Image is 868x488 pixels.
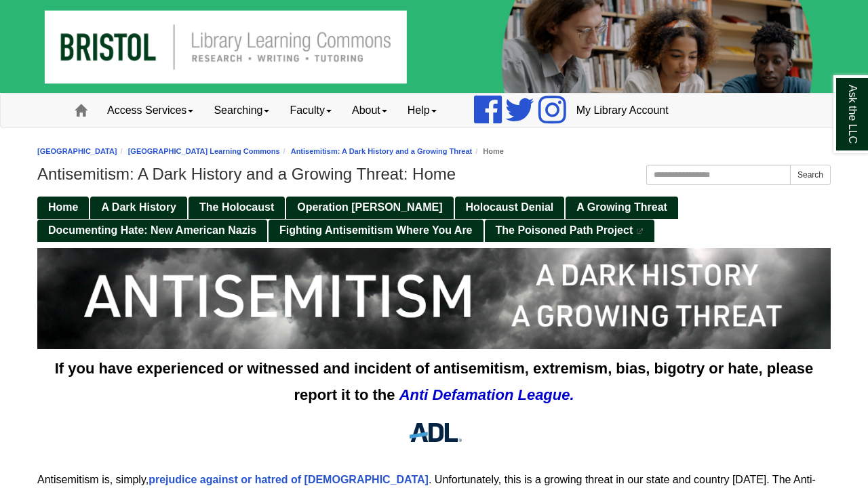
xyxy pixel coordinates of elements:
[149,474,429,485] a: prejudice against or hatred of [DEMOGRAPHIC_DATA]
[48,201,78,213] span: Home
[342,94,397,127] a: About
[397,94,447,127] a: Help
[37,197,89,219] a: Home
[199,201,274,213] span: The Holocaust
[455,197,565,219] a: Holocaust Denial
[297,201,442,213] span: Operation [PERSON_NAME]
[203,94,279,127] a: Searching
[485,220,655,242] a: The Poisoned Path Project
[37,248,831,349] img: Antisemitism, a dark history, a growing threat
[37,220,267,242] a: Documenting Hate: New American Nazis
[101,201,176,213] span: A Dark History
[279,94,342,127] a: Faculty
[291,147,473,155] a: Antisemitism: A Dark History and a Growing Threat
[566,197,678,219] a: A Growing Threat
[472,145,504,158] li: Home
[279,224,472,236] span: Fighting Antisemitism Where You Are
[566,94,679,127] a: My Library Account
[269,220,483,242] a: Fighting Antisemitism Where You Are
[466,201,554,213] span: Holocaust Denial
[37,195,831,241] div: Guide Pages
[48,224,256,236] span: Documenting Hate: New American Nazis
[576,201,667,213] span: A Growing Threat
[128,147,280,155] a: [GEOGRAPHIC_DATA] Learning Commons
[402,415,467,450] img: ADL
[37,145,831,158] nav: breadcrumb
[790,165,831,185] button: Search
[636,228,644,235] i: This link opens in a new window
[517,386,574,403] strong: League.
[496,224,633,236] span: The Poisoned Path Project
[286,197,453,219] a: Operation [PERSON_NAME]
[55,360,814,403] span: If you have experienced or witnessed and incident of antisemitism, extremism, bias, bigotry or ha...
[189,197,285,219] a: The Holocaust
[90,197,187,219] a: A Dark History
[37,147,117,155] a: [GEOGRAPHIC_DATA]
[399,386,514,403] i: Anti Defamation
[399,386,574,403] a: Anti Defamation League.
[37,165,831,184] h1: Antisemitism: A Dark History and a Growing Threat: Home
[97,94,203,127] a: Access Services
